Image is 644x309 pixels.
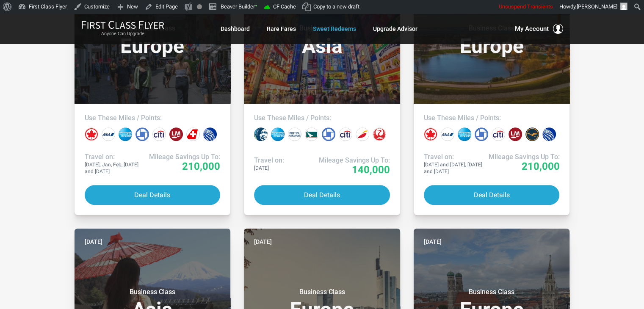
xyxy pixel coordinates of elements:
div: All Nippon miles [441,127,454,141]
button: My Account [515,24,563,34]
a: Rare Fares [267,21,296,36]
div: Chase points [322,127,335,141]
a: Dashboard [221,21,250,36]
div: Alaska miles [254,127,268,141]
span: My Account [515,24,549,34]
h4: Use These Miles / Points: [254,114,390,122]
time: [DATE] [85,237,102,246]
h3: Asia [254,24,390,56]
div: Amex points [119,127,132,141]
div: Chase points [475,127,488,141]
div: Japan miles [373,127,386,141]
div: Air Canada miles [424,127,437,141]
a: Sweet Redeems [313,21,356,36]
div: British Airways miles [288,127,301,141]
span: Unsuspend Transients [499,3,553,10]
h4: Use These Miles / Points: [424,114,560,122]
div: Cathay Pacific miles [305,127,318,141]
time: [DATE] [254,237,272,246]
button: Deal Details [424,185,560,205]
small: Anyone Can Upgrade [81,31,164,37]
div: All Nippon miles [102,127,115,141]
span: • [255,1,257,10]
a: Upgrade Advisor [373,21,417,36]
div: Chase points [135,127,149,141]
div: Air Canada miles [85,127,98,141]
button: Deal Details [254,185,390,205]
div: Amex points [458,127,471,141]
div: United miles [542,127,556,141]
span: [PERSON_NAME] [577,3,617,10]
div: Lufthansa miles [525,127,539,141]
a: First Class FlyerAnyone Can Upgrade [81,20,164,37]
div: Amex points [271,127,285,141]
div: Iberia miles [356,127,369,141]
h3: Europe [424,24,560,56]
h3: Europe [85,24,221,56]
div: Citi points [152,127,166,141]
small: Business Class [439,288,544,296]
button: Deal Details [85,185,221,205]
div: Citi points [339,127,352,141]
img: First Class Flyer [81,20,164,29]
div: Citi points [492,127,505,141]
h4: Use These Miles / Points: [85,114,221,122]
div: LifeMiles [509,127,522,141]
div: LifeMiles [169,127,183,141]
small: Business Class [100,288,205,296]
time: [DATE] [424,237,442,246]
div: United miles [203,127,217,141]
small: Business Class [269,288,375,296]
div: Swiss miles [186,127,200,141]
